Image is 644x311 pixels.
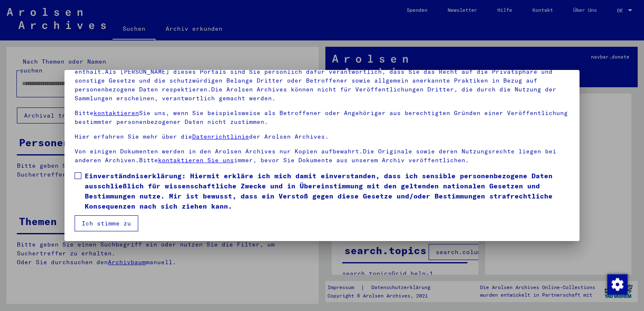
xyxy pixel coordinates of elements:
button: Ich stimme zu [75,215,138,231]
p: Bitte Sie uns, wenn Sie beispielsweise als Betroffener oder Angehöriger aus berechtigten Gründen ... [75,109,569,126]
img: Zustimmung ändern [607,274,628,295]
a: kontaktieren [94,109,139,117]
p: Hier erfahren Sie mehr über die der Arolsen Archives. [75,132,569,141]
p: Von einigen Dokumenten werden in den Arolsen Archives nur Kopien aufbewahrt.Die Originale sowie d... [75,147,569,165]
span: Einverständniserklärung: Hiermit erkläre ich mich damit einverstanden, dass ich sensible personen... [85,171,569,211]
a: Datenrichtlinie [192,133,249,140]
a: kontaktieren Sie uns [158,156,234,164]
p: Bitte beachten Sie, dass dieses Portal über NS - Verfolgte sensible Daten zu identifizierten oder... [75,59,569,103]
